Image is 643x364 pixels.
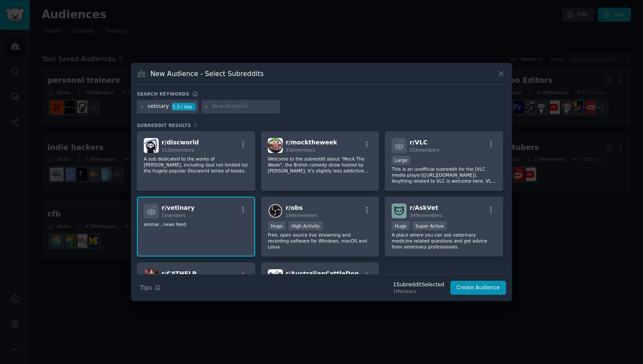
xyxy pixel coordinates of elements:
[162,204,195,211] span: r/ vetinary
[286,270,359,277] span: r/ AustralianCattleDog
[162,213,186,218] span: 1 members
[288,221,323,230] div: High Activity
[410,204,438,211] span: r/ AskVet
[286,204,303,211] span: r/ obs
[144,269,159,284] img: CATHELP
[268,232,373,250] p: Free, open source live streaming and recording software for Windows, macOS and Linux
[410,139,427,146] span: r/ VLC
[392,156,410,165] div: Large
[162,147,194,152] span: 112k members
[393,288,444,294] div: 1 Members
[393,281,444,289] div: 1 Subreddit Selected
[144,221,248,227] p: animal , news feed
[410,213,442,218] span: 349k members
[392,221,410,230] div: Huge
[268,138,283,153] img: mocktheweek
[162,139,199,146] span: r/ discworld
[137,280,164,295] button: Tips
[286,139,337,146] span: r/ mocktheweek
[392,166,496,184] p: This is an unofficial subreddit for the [VLC media player]([URL][DOMAIN_NAME]). Anything related ...
[392,203,407,218] img: AskVet
[268,203,283,218] img: obs
[450,281,506,295] button: Create Audience
[413,221,447,230] div: Super Active
[148,103,169,110] div: vetinary
[140,283,152,292] span: Tips
[137,91,189,97] h3: Search keywords
[268,156,373,174] p: Welcome to the subreddit about "Mock The Week", the British comedy show hosted by [PERSON_NAME]. ...
[162,270,196,277] span: r/ CATHELP
[144,156,248,174] p: A sub dedicated to the works of [PERSON_NAME], including (but not limited to) the hugely popular ...
[151,69,264,78] h3: New Audience - Select Subreddits
[410,147,439,152] span: 21k members
[268,221,286,230] div: Huge
[194,123,197,128] span: 8
[392,232,496,250] p: A place where you can ask veterinary medicine related questions and get advice from veterinary pr...
[212,103,277,110] input: New Keyword
[286,147,315,152] span: 15k members
[137,122,191,128] span: Subreddit Results
[268,269,283,284] img: AustralianCattleDog
[172,103,196,110] div: 1.3 / day
[286,213,318,218] span: 194k members
[144,138,159,153] img: discworld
